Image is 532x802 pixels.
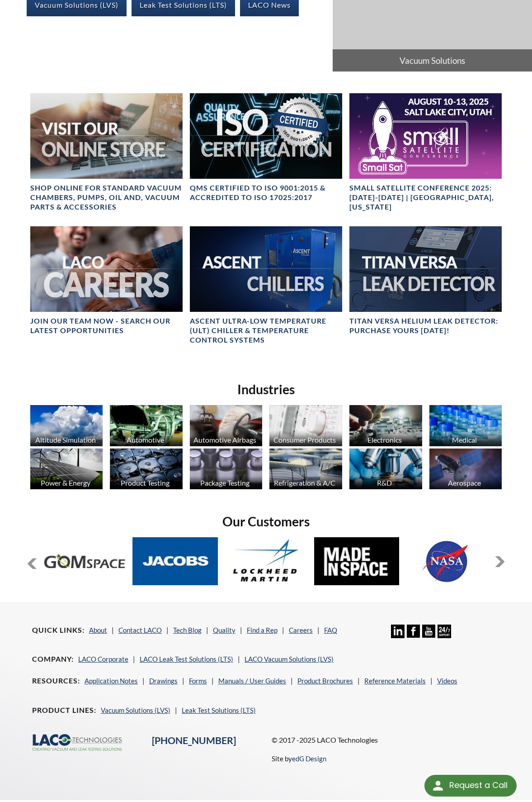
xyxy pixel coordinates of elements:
img: industry_ProductTesting_670x376.jpg [110,449,183,489]
img: industry_Package_670x376.jpg [190,449,263,489]
a: Quality [213,626,235,634]
h4: SHOP ONLINE FOR STANDARD VACUUM CHAMBERS, PUMPS, OIL AND, VACUUM PARTS & ACCESSORIES [30,183,183,211]
h4: QMS CERTIFIED to ISO 9001:2015 & Accredited to ISO 17025:2017 [190,183,342,202]
div: Automotive [108,435,182,444]
img: GOM-Space.jpg [42,537,127,585]
h2: Industries [27,381,505,398]
a: Small Satellite Conference 2025: August 10-13 | Salt Lake City, UtahSmall Satellite Conference 20... [349,93,502,212]
a: Product Testing [110,449,183,492]
h2: Our Customers [27,513,505,530]
div: Package Testing [188,478,262,487]
a: Tech Blog [173,626,202,634]
a: edG Design [292,754,326,763]
h4: Company [32,654,74,664]
img: Lockheed-Martin.jpg [223,537,309,585]
a: Electronics [349,405,422,448]
img: industry_Medical_670x376.jpg [429,405,502,446]
img: industry_Electronics_670x376.jpg [349,405,422,446]
a: 24/7 Support [438,631,451,640]
a: [PHONE_NUMBER] [152,735,236,746]
a: Join our team now - SEARCH OUR LATEST OPPORTUNITIES [30,226,183,335]
img: industry_AltitudeSim_670x376.jpg [30,405,103,446]
h4: Join our team now - SEARCH OUR LATEST OPPORTUNITIES [30,316,183,335]
a: Product Brochures [297,677,353,685]
a: Automotive [110,405,183,448]
div: Medical [428,435,501,444]
div: Electronics [348,435,421,444]
div: Altitude Simulation [29,435,102,444]
a: TITAN VERSA bannerTITAN VERSA Helium Leak Detector: Purchase Yours [DATE]! [349,226,502,335]
a: LACO Leak Test Solutions (LTS) [140,655,233,663]
a: Power & Energy [30,449,103,492]
a: Visit Our Online Store headerSHOP ONLINE FOR STANDARD VACUUM CHAMBERS, PUMPS, OIL AND, VACUUM PAR... [30,93,183,212]
h4: Small Satellite Conference 2025: [DATE]-[DATE] | [GEOGRAPHIC_DATA], [US_STATE] [349,183,502,211]
a: Contact LACO [118,626,162,634]
a: Automotive Airbags [190,405,263,448]
div: Power & Energy [29,478,102,487]
img: industry_HVAC_670x376.jpg [269,449,342,489]
a: FAQ [324,626,337,634]
a: Ascent Chiller ImageAscent Ultra-Low Temperature (ULT) Chiller & Temperature Control Systems [190,226,342,345]
img: industry_Power-2_670x376.jpg [30,449,103,489]
a: Reference Materials [364,677,426,685]
img: industry_Automotive_670x376.jpg [110,405,183,446]
span: Vacuum Solutions [333,49,532,72]
img: Artboard_1.jpg [429,449,502,489]
div: Product Testing [108,478,182,487]
a: About [89,626,107,634]
a: Aerospace [429,449,502,492]
a: Videos [437,677,457,685]
h4: Ascent Ultra-Low Temperature (ULT) Chiller & Temperature Control Systems [190,316,342,344]
a: Drawings [149,677,178,685]
img: Jacobs.jpg [133,537,218,585]
a: Consumer Products [269,405,342,448]
h4: Quick Links [32,625,85,635]
div: R&D [348,478,421,487]
a: LACO Corporate [78,655,128,663]
div: Request a Call [449,775,508,796]
h4: Product Lines [32,706,96,715]
h4: Resources [32,676,80,686]
div: Consumer Products [268,435,341,444]
img: NASA.jpg [405,537,490,585]
a: Careers [289,626,313,634]
a: ISO Certification headerQMS CERTIFIED to ISO 9001:2015 & Accredited to ISO 17025:2017 [190,93,342,202]
div: Aerospace [428,478,501,487]
a: Find a Rep [247,626,278,634]
a: Medical [429,405,502,448]
a: R&D [349,449,422,492]
img: industry_R_D_670x376.jpg [349,449,422,489]
img: industry_Consumer_670x376.jpg [269,405,342,446]
img: 24/7 Support Icon [438,625,451,638]
div: Request a Call [424,775,517,797]
p: © 2017 -2025 LACO Technologies [272,734,500,746]
div: Automotive Airbags [188,435,262,444]
a: Altitude Simulation [30,405,103,448]
a: Manuals / User Guides [218,677,286,685]
img: MadeInSpace.jpg [314,537,400,585]
h4: TITAN VERSA Helium Leak Detector: Purchase Yours [DATE]! [349,316,502,335]
a: Vacuum Solutions (LVS) [101,706,170,714]
a: Forms [189,677,207,685]
a: Package Testing [190,449,263,492]
a: Application Notes [85,677,138,685]
p: Site by [272,753,326,764]
img: industry_Auto-Airbag_670x376.jpg [190,405,263,446]
a: Leak Test Solutions (LTS) [182,706,256,714]
img: round button [431,778,445,793]
div: Refrigeration & A/C [268,478,341,487]
a: LACO Vacuum Solutions (LVS) [245,655,334,663]
a: Refrigeration & A/C [269,449,342,492]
